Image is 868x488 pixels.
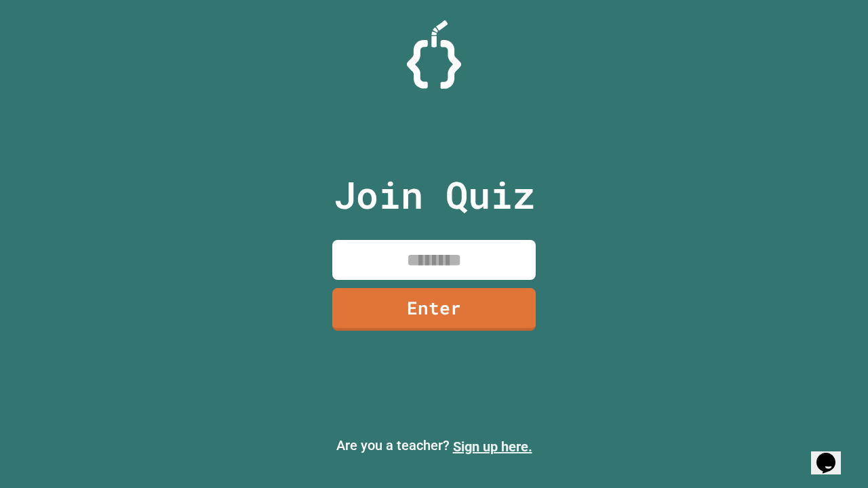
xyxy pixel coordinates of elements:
img: Logo.svg [407,20,461,89]
a: Enter [332,288,536,331]
p: Are you a teacher? [11,435,857,457]
iframe: chat widget [811,434,854,474]
p: Join Quiz [334,167,535,223]
a: Sign up here. [453,439,532,455]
